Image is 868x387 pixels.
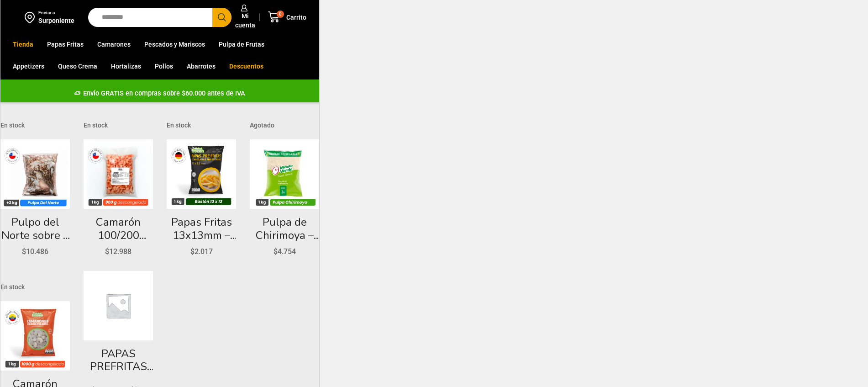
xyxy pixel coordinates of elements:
[250,121,319,130] p: Agotado
[93,36,135,53] a: Camarones
[84,347,153,374] a: PAPAS PREFRITAS PREMIUM IMP 13X13 2,5KGX1
[0,121,70,130] p: En stock
[0,282,70,292] p: En stock
[284,13,306,22] span: Carrito
[84,216,153,242] a: Camarón 100/200 Cocido Pelado – Super Prime – Caja 10 kg
[250,216,319,242] a: Pulpa de Chirimoya – Caja 10 kg
[8,58,49,75] a: Appetizers
[84,271,153,340] img: Marcador de posición
[190,247,195,256] span: $
[212,8,231,27] button: Search button
[214,36,269,53] a: Pulpa de Frutas
[274,247,278,256] span: $
[84,121,153,130] p: En stock
[182,58,220,75] a: Abarrotes
[140,36,210,53] a: Pescados y Mariscos
[264,6,310,28] a: 0 Carrito
[38,16,74,25] div: Surponiente
[274,247,296,256] bdi: 4.754
[8,36,38,53] a: Tienda
[22,247,48,256] bdi: 10.486
[150,58,178,75] a: Pollos
[42,36,88,53] a: Papas Fritas
[167,121,236,130] p: En stock
[53,58,102,75] a: Queso Crema
[277,11,284,18] span: 0
[233,11,255,30] span: Mi cuenta
[106,58,146,75] a: Hortalizas
[25,10,38,25] img: address-field-icon.svg
[105,247,109,256] span: $
[22,247,26,256] span: $
[0,216,70,242] a: Pulpo del Norte sobre 2 kg – Super Prime – Caja 15 kg
[105,247,132,256] bdi: 12.988
[225,58,268,75] a: Descuentos
[38,10,74,16] div: Enviar a
[167,216,236,242] a: Papas Fritas 13x13mm – Formato 1 kg – Caja 10 kg
[190,247,213,256] bdi: 2.017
